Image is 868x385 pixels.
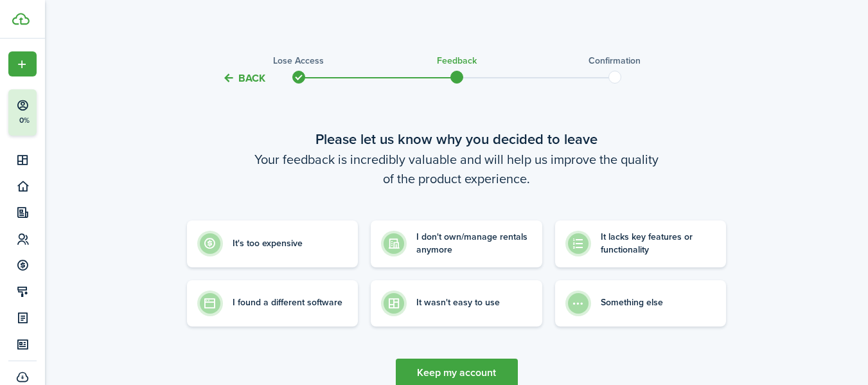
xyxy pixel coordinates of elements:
control-radio-card-description: It wasn't easy to use [416,296,500,309]
img: TenantCloud [12,13,30,25]
wizard-step-header-title: Please let us know why you decided to leave [187,129,727,150]
p: 0% [16,115,32,126]
control-radio-card-description: I found a different software [233,296,342,309]
button: 0% [8,89,115,136]
control-radio-card-description: It's too expensive [233,237,303,250]
h3: Lose access [273,54,324,67]
button: Back [222,71,265,85]
control-radio-card-description: Something else [601,296,663,309]
wizard-step-header-description: Your feedback is incredibly valuable and will help us improve the quality of the product experience. [187,150,727,188]
h3: Confirmation [589,54,641,67]
control-radio-card-description: I don't own/manage rentals anymore [416,231,532,257]
control-radio-card-description: It lacks key features or functionality [601,231,716,257]
h3: Feedback [437,54,477,67]
button: Open menu [8,51,37,76]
